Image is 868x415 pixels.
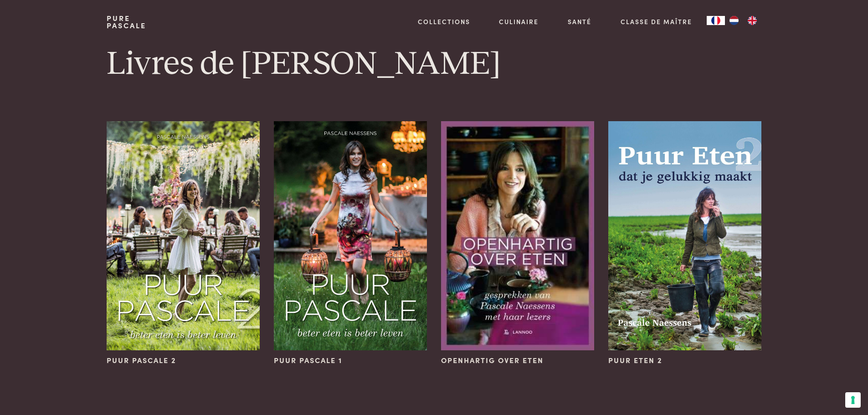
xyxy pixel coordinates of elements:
span: Puur Pascale 2 [107,355,176,366]
h1: Livres de [PERSON_NAME] [107,44,761,85]
span: Puur Pascale 1 [274,355,342,366]
button: Vos préférences en matière de consentement pour les technologies de suivi [845,392,861,408]
a: Collections [418,17,470,26]
img: Frank sur l'alimentation [441,121,594,350]
a: EN [743,16,761,25]
ul: Language list [725,16,761,25]
a: Pure Pascale 1 Puur Pascale 1 [274,121,426,366]
aside: Language selected: Français [707,16,761,25]
a: FR [707,16,725,25]
a: Frank sur l'alimentation Openhartig over eten [441,121,594,366]
img: Pure Pascale 1 [274,121,426,350]
a: Aliments purs 2 Puur Eten 2 [608,121,761,366]
a: Santé [568,17,591,26]
a: Culinaire [499,17,539,26]
img: Pure Pascale 2 [107,121,259,350]
a: PurePascale [107,15,146,29]
a: NL [725,16,743,25]
span: Openhartig over eten [441,355,544,366]
a: Pure Pascale 2 Puur Pascale 2 [107,121,259,366]
img: Aliments purs 2 [608,121,761,350]
span: Puur Eten 2 [608,355,663,366]
div: Language [707,16,725,25]
a: Classe de maître [621,17,692,26]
